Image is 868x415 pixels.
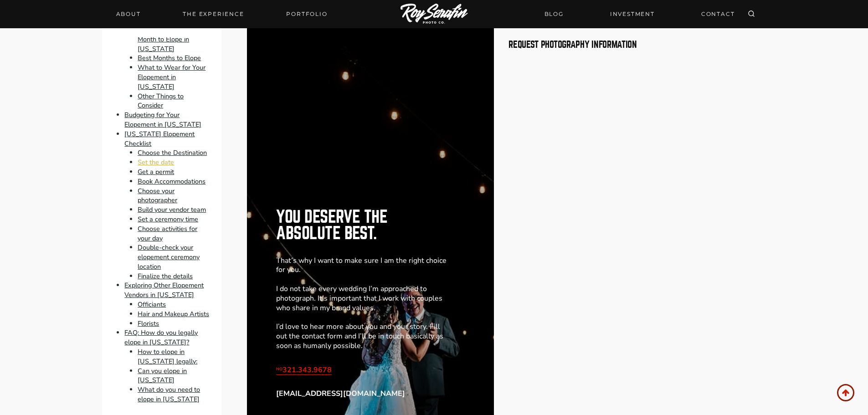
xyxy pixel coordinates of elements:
a: [US_STATE] Elopement Checklist [124,129,195,148]
h2: Request Photography Information [508,40,737,49]
a: About [111,8,146,20]
a: Set the date [138,158,174,167]
a: CONTACT [696,6,740,22]
a: Florists [138,319,159,328]
a: Budgeting for Your Elopement in [US_STATE] [124,110,201,129]
a: Can you elope in [US_STATE] [138,366,187,385]
a: Book Accommodations [138,177,205,186]
strong: [EMAIL_ADDRESS][DOMAIN_NAME] [276,389,405,399]
nav: Secondary Navigation [539,6,740,22]
a: What to Wear for Your Elopement in [US_STATE] [138,63,205,91]
sub: NO [276,366,282,372]
h2: You deserve the absolute best. [276,209,450,241]
a: Choose the Destination [138,149,207,158]
a: Choosing the Perfect Month to Elope in [US_STATE] [138,25,200,53]
a: Build your vendor team [138,205,206,214]
a: Finalize the details [138,272,193,281]
a: Choose your photographer [138,186,177,205]
a: Choose activities for your day [138,224,197,243]
a: NO321.343.9678 [276,365,332,375]
a: What do you need to elope in [US_STATE] [138,385,200,404]
img: Logo of Roy Serafin Photo Co., featuring stylized text in white on a light background, representi... [401,4,468,25]
a: Portfolio [281,8,333,20]
a: Scroll to top [837,384,854,401]
button: View Search Form [745,8,758,20]
a: FAQ: How do you legally elope in [US_STATE]? [124,328,198,347]
nav: Primary Navigation [111,8,333,20]
a: Hair and Makeup Artists [138,309,209,318]
a: Set a ceremony time [138,215,198,224]
a: Exploring Other Elopement Vendors in [US_STATE] [124,281,204,300]
p: That’s why I want to make sure I am the right choice for you. I do not take every wedding I’m app... [276,256,450,351]
a: Double-check your elopement ceremony location [138,243,200,272]
a: Best Months to Elope [138,54,201,63]
a: INVESTMENT [605,6,660,22]
a: Other Things to Consider [138,92,184,110]
a: Officiants [138,300,166,309]
a: THE EXPERIENCE [177,8,249,20]
a: BLOG [539,6,569,22]
a: Get a permit [138,167,174,176]
a: How to elope in [US_STATE] legally: [138,347,197,366]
